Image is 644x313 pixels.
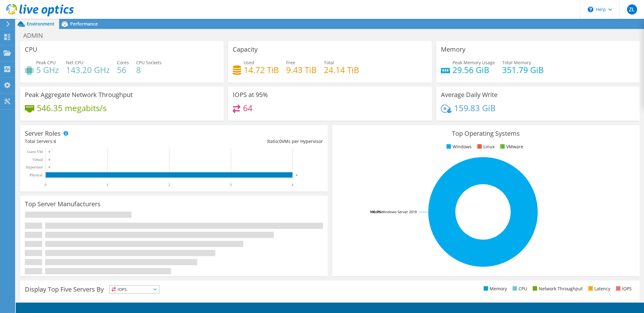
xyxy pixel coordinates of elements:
span: Net CPU [66,60,83,65]
h4: 24.14 TiB [324,66,359,73]
h4: 5 GHz [36,66,59,73]
span: Total Memory [502,60,531,65]
span: Peak Memory Usage [452,60,495,65]
text: 4 [296,174,297,177]
h4: 9.43 TiB [286,66,317,73]
text: 0 [49,150,50,153]
h3: Capacity [233,46,258,53]
li: Windows [445,143,472,150]
span: 4 [53,138,56,144]
h4: 143.20 GHz [66,66,110,73]
span: 0 [279,138,282,144]
span: Performance [70,21,98,27]
span: ZL [627,4,637,14]
svg: \n [588,7,593,12]
text: Virtual [32,157,43,162]
span: Free [286,60,295,65]
li: Latency [587,285,610,292]
text: 0 [49,158,50,161]
h3: Top Server Manufacturers [25,201,101,208]
li: Memory [482,285,507,292]
span: Used [244,60,254,65]
span: Environment [27,21,54,27]
text: 2 [168,183,170,187]
text: Physical [30,173,42,177]
h4: 14.72 TiB [244,66,279,73]
text: 0 [49,166,50,169]
h3: CPU [25,46,37,53]
h4: 8 [136,66,162,73]
tspan: Windows Server 2019 [381,209,417,214]
text: 3 [230,183,232,187]
li: Network Throughput [531,285,583,292]
h3: Server Roles [25,130,61,137]
text: 4 [291,183,293,187]
h4: 546.35 megabits/s [37,105,107,111]
div: Total Servers: [25,138,174,145]
div: Ratio: VMs per Hypervisor [174,138,323,145]
text: Guest VM [27,150,43,154]
h4: 159.83 GiB [454,105,496,111]
text: Hypervisor [26,165,43,169]
li: VMware [499,143,523,150]
li: IOPS [614,285,632,292]
h3: Memory [441,46,465,53]
h4: 64 [243,105,253,111]
li: Linux [476,143,495,150]
tspan: 100.0% [370,209,381,214]
h3: Peak Aggregate Network Throughput [25,91,133,98]
h4: 351.79 GiB [502,66,544,73]
text: 1 [106,183,108,187]
h4: 29.56 GiB [452,66,495,73]
h3: Average Daily Write [441,91,497,98]
span: Peak CPU [36,60,56,65]
span: CPU Sockets [136,60,162,65]
h4: 56 [117,66,129,73]
h1: ADMIN [20,32,53,39]
span: Cores [117,60,129,65]
span: Total [324,60,334,65]
h3: Top Operating Systems [337,130,635,137]
h3: IOPS at 95% [233,91,268,98]
text: 0 [45,183,47,187]
span: IOPS [110,286,159,293]
li: CPU [511,285,527,292]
